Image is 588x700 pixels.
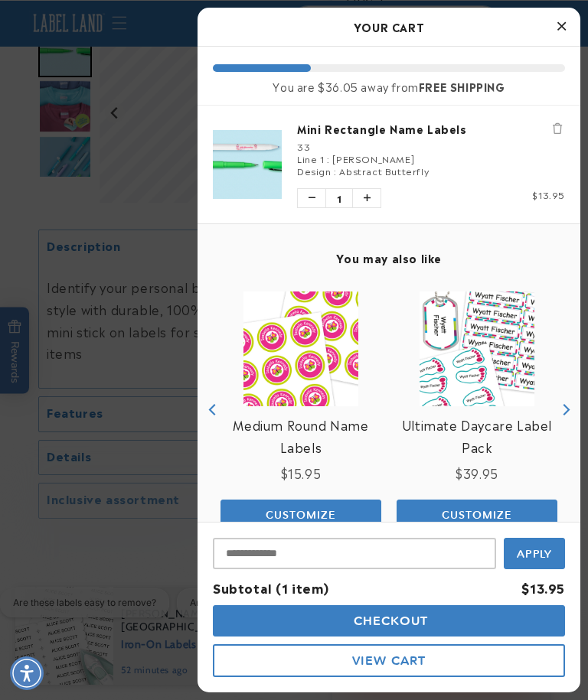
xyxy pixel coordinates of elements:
[532,187,565,201] span: $13.95
[397,500,557,530] button: Add the product, Clothing Stamp to Cart
[213,106,565,223] li: product
[213,605,565,637] button: Checkout
[213,644,565,677] button: View Cart
[517,547,553,561] span: Apply
[220,414,381,458] a: View Medium Round Name Labels
[213,251,565,265] h4: You may also like
[442,508,512,522] span: Customize
[213,276,389,545] div: product
[389,276,565,545] div: product
[213,130,282,199] img: Mini Rectangle Name Labels - Label Land
[213,538,496,569] input: Input Discount
[297,121,565,136] a: Mini Rectangle Name Labels
[504,538,565,569] button: Apply
[456,464,498,482] span: $39.95
[419,78,505,94] b: FREE SHIPPING
[297,151,325,165] span: Line 1
[243,291,358,406] img: Medium Round Name Labels - Label Land
[550,121,565,136] button: Remove Mini Rectangle Name Labels
[213,80,565,93] div: You are $36.05 away from
[350,614,429,628] span: Checkout
[325,189,353,207] span: 1
[213,15,565,38] h2: Your Cart
[521,577,565,599] div: $13.95
[554,399,577,422] button: Next
[297,140,565,152] div: 33
[213,578,328,597] span: Subtotal (1 item)
[353,189,381,207] button: Increase quantity of Mini Rectangle Name Labels
[420,291,534,406] img: Ultimate Daycare Label Pack - Label Land
[327,151,330,165] span: :
[297,164,332,177] span: Design
[339,164,429,177] span: Abstract Butterfly
[220,500,381,530] button: Add the product, Mini Rectangle Name Labels to Cart
[332,151,414,165] span: [PERSON_NAME]
[352,653,426,668] span: View Cart
[550,15,573,38] button: Close Cart
[266,508,336,522] span: Customize
[12,578,194,623] iframe: Sign Up via Text for Offers
[397,414,557,458] a: View Ultimate Daycare Label Pack
[334,164,337,177] span: :
[10,656,44,690] div: Accessibility Menu
[201,399,224,422] button: Previous
[298,189,325,207] button: Decrease quantity of Mini Rectangle Name Labels
[281,464,322,482] span: $15.95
